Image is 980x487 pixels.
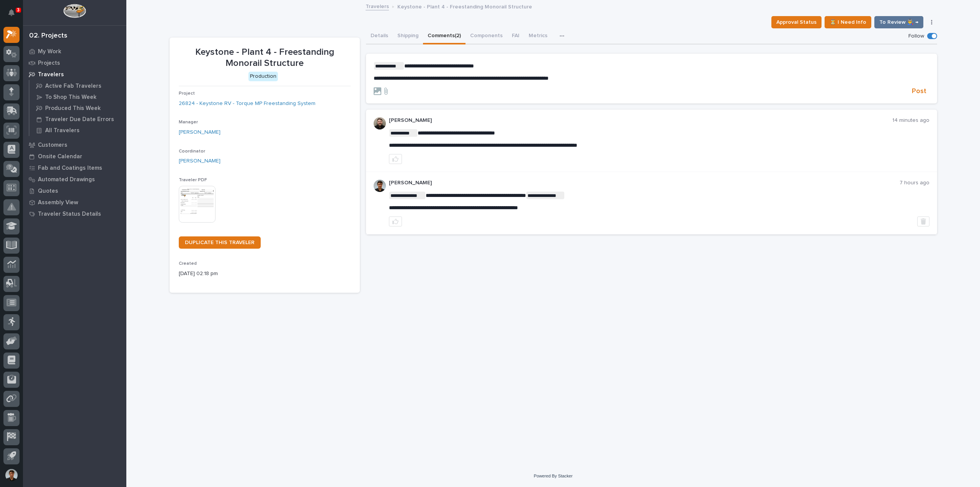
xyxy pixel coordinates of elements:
a: [PERSON_NAME] [179,128,220,136]
span: DUPLICATE THIS TRAVELER [185,240,255,245]
a: Active Fab Travelers [29,80,126,91]
a: Onsite Calendar [23,151,126,162]
a: To Shop This Week [29,92,126,102]
p: Travelers [38,71,64,78]
p: Assembly View [38,199,78,206]
button: users-avatar [3,467,20,483]
a: Produced This Week [29,103,126,113]
button: ⏳ I Need Info [825,16,871,28]
p: [PERSON_NAME] [389,180,900,186]
button: Post [909,87,929,96]
p: [PERSON_NAME] [389,117,892,124]
span: Created [179,261,197,266]
p: Quotes [38,188,58,195]
p: Fab and Coatings Items [38,165,102,172]
img: AOh14Gjx62Rlbesu-yIIyH4c_jqdfkUZL5_Os84z4H1p=s96-c [374,180,386,192]
p: Projects [38,60,60,67]
a: DUPLICATE THIS TRAVELER [179,236,261,249]
a: All Travelers [29,125,126,136]
a: Customers [23,139,126,151]
p: Onsite Calendar [38,153,82,160]
p: Traveler Due Date Errors [45,116,114,123]
span: Manager [179,120,198,125]
button: FAI [507,28,524,44]
a: Fab and Coatings Items [23,162,126,174]
a: Traveler Due Date Errors [29,114,126,125]
button: Delete post [917,216,929,226]
a: Powered By Stacker [534,474,572,478]
p: Automated Drawings [38,176,95,183]
button: Approval Status [771,16,822,28]
a: 26824 - Keystone RV - Torque MP Freestanding System [179,100,315,108]
button: Metrics [524,28,552,44]
div: Production [248,72,278,81]
a: My Work [23,46,126,57]
div: Notifications3 [10,9,20,21]
a: Automated Drawings [23,174,126,185]
button: Comments (2) [423,28,465,44]
p: 14 minutes ago [892,117,929,124]
span: Approval Status [776,18,817,27]
p: Follow [908,33,924,39]
p: Active Fab Travelers [45,83,101,90]
a: Traveler Status Details [23,208,126,220]
p: [DATE] 02:18 pm [179,270,351,278]
span: ⏳ I Need Info [830,18,866,27]
button: Shipping [393,28,423,44]
p: 7 hours ago [900,180,929,186]
a: Projects [23,57,126,69]
p: Produced This Week [45,105,101,112]
p: Keystone - Plant 4 - Freestanding Monorail Structure [397,2,532,10]
p: My Work [38,48,61,55]
button: like this post [389,216,402,226]
a: [PERSON_NAME] [179,157,220,165]
p: Traveler Status Details [38,211,101,218]
a: Quotes [23,185,126,197]
a: Travelers [366,2,389,10]
p: To Shop This Week [45,94,96,101]
p: Customers [38,142,67,149]
img: Workspace Logo [63,4,86,18]
span: Project [179,91,195,96]
div: 02. Projects [29,32,67,40]
button: To Review 👨‍🏭 → [874,16,923,28]
p: Keystone - Plant 4 - Freestanding Monorail Structure [179,47,351,69]
button: Components [465,28,507,44]
button: like this post [389,154,402,164]
span: Traveler PDF [179,178,207,182]
p: 3 [17,7,20,13]
button: Details [366,28,393,44]
span: To Review 👨‍🏭 → [879,18,918,27]
a: Travelers [23,69,126,80]
span: Post [912,87,926,96]
a: Assembly View [23,197,126,208]
p: All Travelers [45,127,80,134]
button: Notifications [3,5,20,21]
img: ACg8ocLB2sBq07NhafZLDpfZztpbDqa4HYtD3rBf5LhdHf4k=s96-c [374,117,386,130]
span: Coordinator [179,149,205,154]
